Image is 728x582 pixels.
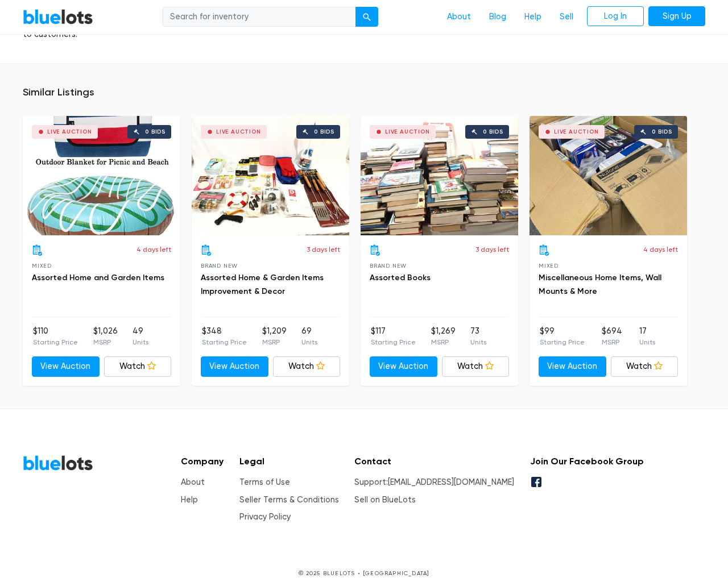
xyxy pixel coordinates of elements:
a: Privacy Policy [239,512,291,522]
a: BlueLots [23,9,93,25]
div: 0 bids [314,129,334,135]
a: Blog [480,6,515,28]
a: BlueLots [23,455,93,471]
p: MSRP [262,337,287,347]
p: Units [301,337,317,347]
li: 49 [133,325,148,348]
div: 0 bids [652,129,672,135]
p: © 2025 BLUELOTS • [GEOGRAPHIC_DATA] [23,569,705,577]
a: View Auction [32,356,100,377]
a: Sell [551,6,582,28]
p: Starting Price [202,337,247,347]
h5: Company [181,456,224,467]
input: Search for inventory [163,7,356,27]
a: Help [515,6,551,28]
a: Live Auction 0 bids [23,116,180,235]
a: Sell on BlueLots [354,495,416,505]
a: Assorted Home & Garden Items Improvement & Decor [201,273,324,296]
p: 4 days left [136,244,171,255]
li: $348 [202,325,247,348]
div: Live Auction [47,129,92,135]
div: 0 bids [483,129,503,135]
li: $1,269 [431,325,456,348]
li: $1,209 [262,325,287,348]
p: MSRP [431,337,456,347]
p: 4 days left [643,244,678,255]
div: Live Auction [216,129,261,135]
div: Live Auction [385,129,430,135]
a: Live Auction 0 bids [192,116,349,235]
h5: Legal [239,456,339,467]
span: Brand New [201,263,238,269]
a: Assorted Home and Garden Items [32,273,164,282]
a: Seller Terms & Conditions [239,495,339,505]
p: Units [639,337,655,347]
li: $1,026 [93,325,118,348]
li: $99 [540,325,585,348]
span: Mixed [32,263,52,269]
a: Sign Up [648,6,705,27]
p: Units [133,337,148,347]
a: Watch [442,356,510,377]
a: About [438,6,480,28]
h5: Similar Listings [23,86,705,99]
a: Watch [611,356,679,377]
a: [EMAIL_ADDRESS][DOMAIN_NAME] [388,477,514,487]
p: 3 days left [475,244,509,255]
p: Starting Price [371,337,416,347]
a: Log In [587,6,644,27]
li: 69 [301,325,317,348]
a: Help [181,495,198,505]
a: View Auction [201,356,268,377]
li: $694 [602,325,622,348]
li: 73 [470,325,486,348]
a: Watch [273,356,341,377]
a: Live Auction 0 bids [361,116,518,235]
li: Support: [354,476,514,489]
a: Watch [104,356,172,377]
a: Terms of Use [239,477,290,487]
li: $110 [33,325,78,348]
a: Live Auction 0 bids [530,116,687,235]
li: 17 [639,325,655,348]
p: MSRP [602,337,622,347]
a: Miscellaneous Home Items, Wall Mounts & More [539,273,661,296]
span: Mixed [539,263,559,269]
a: About [181,477,205,487]
div: 0 bids [145,129,166,135]
a: Assorted Books [370,273,431,282]
p: Starting Price [540,337,585,347]
p: MSRP [93,337,118,347]
h5: Join Our Facebook Group [530,456,644,467]
p: Starting Price [33,337,78,347]
a: View Auction [370,356,437,377]
span: Brand New [370,263,407,269]
div: Live Auction [554,129,599,135]
p: 3 days left [307,244,340,255]
p: Units [470,337,486,347]
h5: Contact [354,456,514,467]
a: View Auction [539,356,606,377]
li: $117 [371,325,416,348]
